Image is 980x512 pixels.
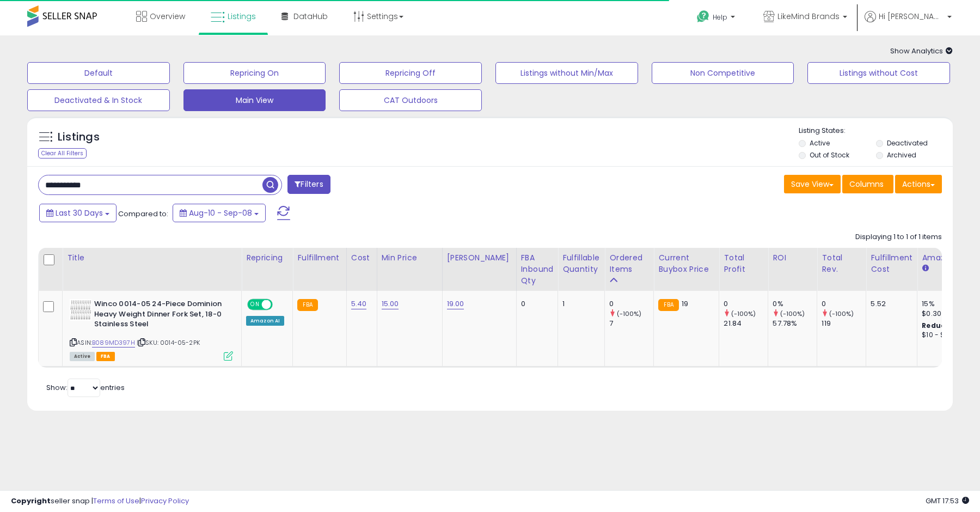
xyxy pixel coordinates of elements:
[562,252,600,275] div: Fulfillable Quantity
[297,299,317,311] small: FBA
[696,10,710,23] i: Get Help
[27,89,170,111] button: Deactivated & In Stock
[724,252,763,275] div: Total Profit
[799,126,952,136] p: Listing States:
[829,309,854,318] small: (-100%)
[784,175,841,193] button: Save View
[297,252,341,264] div: Fulfillment
[617,309,642,318] small: (-100%)
[777,11,840,22] span: LikeMind Brands
[447,252,512,264] div: [PERSON_NAME]
[56,208,103,218] span: Last 30 Days
[382,298,399,309] a: 15.00
[70,352,95,361] span: All listings currently available for purchase on Amazon
[339,89,482,111] button: CAT Outdoors
[652,62,794,84] button: Non Competitive
[724,299,768,309] div: 0
[94,299,226,332] b: Winco 0014-05 24-Piece Dominion Heavy Weight Dinner Fork Set, 18-0 Stainless Steel
[773,319,817,328] div: 57.78%
[39,204,117,222] button: Last 30 Days
[865,11,952,35] a: Hi [PERSON_NAME]
[67,252,237,264] div: Title
[228,11,256,22] span: Listings
[682,298,688,309] span: 19
[871,299,909,309] div: 5.52
[339,62,482,84] button: Repricing Off
[609,319,653,328] div: 7
[887,150,916,160] label: Archived
[822,252,861,275] div: Total Rev.
[70,299,91,321] img: 41PNlvD6L7L._SL40_.jpg
[609,252,649,275] div: Ordered Items
[293,11,328,22] span: DataHub
[849,179,884,190] span: Columns
[38,148,87,159] div: Clear All Filters
[183,89,326,111] button: Main View
[822,319,866,328] div: 119
[382,252,438,264] div: Min Price
[780,309,805,318] small: (-100%)
[173,204,266,222] button: Aug-10 - Sep-08
[287,175,330,194] button: Filters
[58,130,100,145] h5: Listings
[609,299,653,309] div: 0
[189,208,252,218] span: Aug-10 - Sep-08
[96,352,115,361] span: FBA
[248,300,262,309] span: ON
[855,232,942,242] div: Displaying 1 to 1 of 1 items
[688,2,746,35] a: Help
[46,382,125,393] span: Show: entries
[871,252,912,275] div: Fulfillment Cost
[890,46,953,56] span: Show Analytics
[810,138,830,148] label: Active
[150,11,185,22] span: Overview
[27,62,170,84] button: Default
[895,175,942,193] button: Actions
[118,209,168,219] span: Compared to:
[879,11,944,22] span: Hi [PERSON_NAME]
[773,299,817,309] div: 0%
[495,62,638,84] button: Listings without Min/Max
[521,299,550,309] div: 0
[246,252,288,264] div: Repricing
[351,298,367,309] a: 5.40
[92,338,135,348] a: B089MD397H
[773,252,812,264] div: ROI
[562,299,596,309] div: 1
[724,319,768,328] div: 21.84
[810,150,849,160] label: Out of Stock
[351,252,372,264] div: Cost
[822,299,866,309] div: 0
[521,252,554,287] div: FBA inbound Qty
[731,309,756,318] small: (-100%)
[658,252,714,275] div: Current Buybox Price
[137,338,200,347] span: | SKU: 0014-05-2PK
[922,264,928,273] small: Amazon Fees.
[887,138,928,148] label: Deactivated
[183,62,326,84] button: Repricing On
[713,13,727,22] span: Help
[447,298,464,309] a: 19.00
[842,175,893,193] button: Columns
[658,299,678,311] small: FBA
[70,299,233,359] div: ASIN:
[271,300,289,309] span: OFF
[807,62,950,84] button: Listings without Cost
[246,316,284,326] div: Amazon AI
